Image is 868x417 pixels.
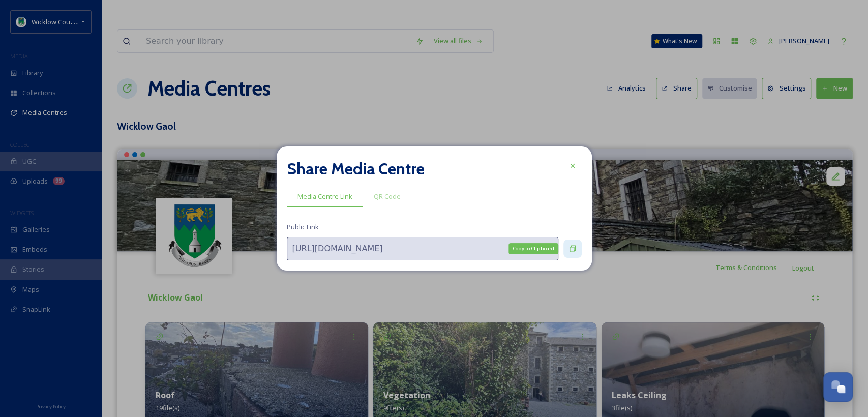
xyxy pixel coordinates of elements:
[297,192,352,201] span: Media Centre Link
[508,243,558,254] div: Copy to Clipboard
[374,192,401,201] span: QR Code
[287,222,319,232] span: Public Link
[287,157,425,181] h2: Share Media Centre
[823,372,853,402] button: Open Chat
